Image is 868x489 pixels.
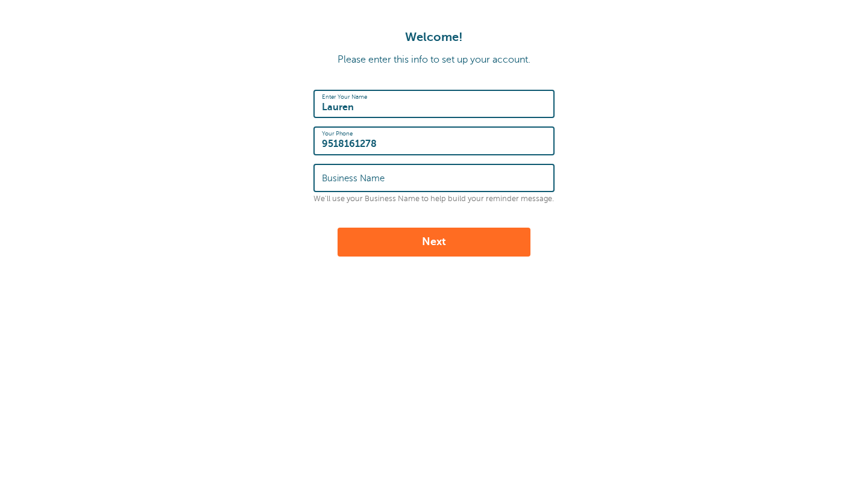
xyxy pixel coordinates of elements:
label: Your Phone [322,130,353,137]
p: Please enter this info to set up your account. [12,54,856,66]
p: We'll use your Business Name to help build your reminder message. [313,195,555,204]
button: Next [338,228,530,257]
h1: Welcome! [12,30,856,45]
label: Business Name [322,173,385,184]
label: Enter Your Name [322,93,367,101]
